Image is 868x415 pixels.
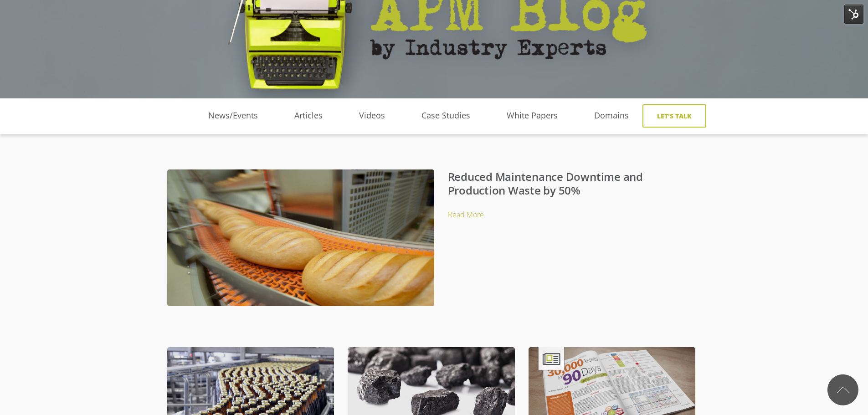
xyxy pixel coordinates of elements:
[576,109,647,123] a: Domains
[176,98,647,138] div: Navigation Menu
[190,109,276,123] a: News/Events
[844,5,863,24] img: HubSpot Tools Menu Toggle
[341,109,403,123] a: Videos
[167,169,434,328] img: Reduced Maintenance Downtime and Production Waste by 50%
[448,210,484,220] a: Read More
[448,169,643,198] a: Reduced Maintenance Downtime and Production Waste by 50%
[403,109,488,123] a: Case Studies
[488,109,576,123] a: White Papers
[276,109,341,123] a: Articles
[642,104,706,128] a: Let's Talk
